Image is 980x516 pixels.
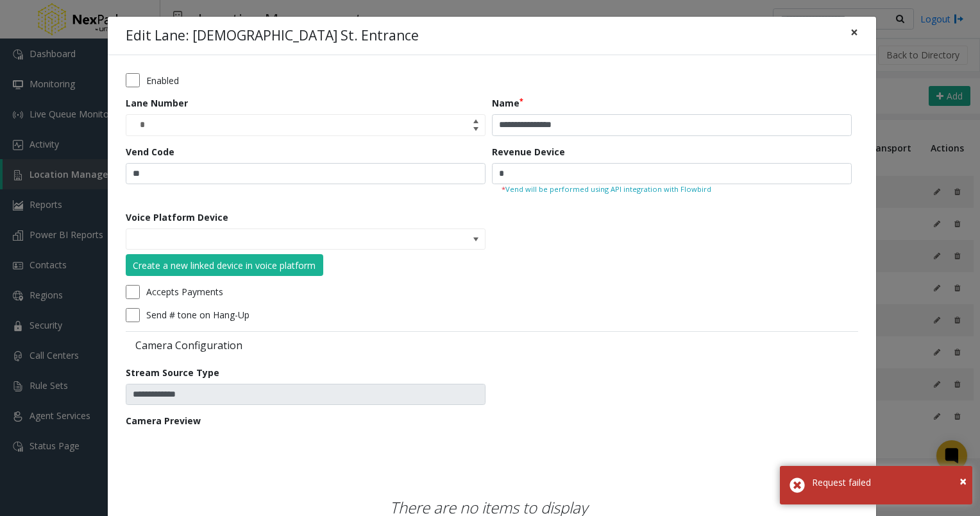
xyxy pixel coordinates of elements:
[126,96,188,110] label: Lane Number
[133,259,316,272] div: Create a new linked device in voice platform
[146,308,249,322] label: Send # tone on Hang-Up
[492,145,565,159] label: Revenue Device
[146,285,223,298] label: Accepts Payments
[126,338,489,352] label: Camera Configuration
[467,115,485,125] span: Increase value
[812,476,963,489] div: Request failed
[467,125,485,135] span: Decrease value
[126,26,419,46] h4: Edit Lane: [DEMOGRAPHIC_DATA] St. Entrance
[959,472,967,491] button: Close
[146,74,179,87] label: Enabled
[126,229,413,250] input: NO DATA FOUND
[126,414,201,427] label: Camera Preview
[850,23,858,41] span: ×
[126,211,228,224] label: Voice Platform Device
[841,17,867,48] button: Close
[126,145,174,159] label: Vend Code
[492,96,523,110] label: Name
[959,472,967,490] span: ×
[126,366,219,379] label: Stream Source Type
[126,254,323,276] button: Create a new linked device in voice platform
[502,184,842,195] small: Vend will be performed using API integration with Flowbird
